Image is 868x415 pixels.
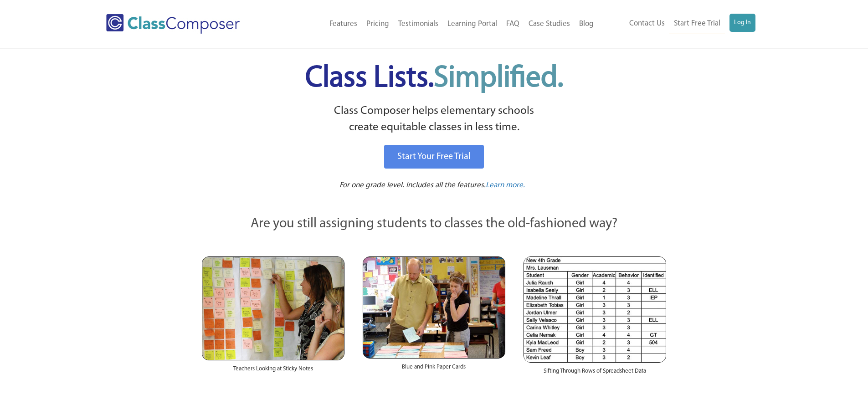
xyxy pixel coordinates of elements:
a: Blog [575,14,598,34]
span: Class Lists. [305,64,563,93]
p: Are you still assigning students to classes the old-fashioned way? [202,214,667,234]
a: Start Free Trial [669,14,725,34]
p: Class Composer helps elementary schools create equitable classes in less time. [200,103,668,136]
span: Start Your Free Trial [397,152,471,161]
a: Start Your Free Trial [384,145,484,169]
a: Contact Us [625,14,669,34]
a: Case Studies [524,14,575,34]
span: Learn more. [486,181,525,189]
nav: Header Menu [277,14,598,34]
img: Teachers Looking at Sticky Notes [202,256,344,360]
span: Simplified. [434,64,563,93]
img: Blue and Pink Paper Cards [363,256,505,358]
a: Testimonials [394,14,443,34]
div: Teachers Looking at Sticky Notes [202,360,344,382]
a: Features [325,14,362,34]
a: Pricing [362,14,394,34]
a: Learn more. [486,180,525,191]
a: Log In [729,14,755,32]
div: Blue and Pink Paper Cards [363,359,505,380]
span: For one grade level. Includes all the features. [339,181,486,189]
nav: Header Menu [598,14,755,34]
a: Learning Portal [443,14,502,34]
a: FAQ [502,14,524,34]
img: Class Composer [106,14,240,34]
div: Sifting Through Rows of Spreadsheet Data [524,363,666,384]
img: Spreadsheets [524,256,666,363]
